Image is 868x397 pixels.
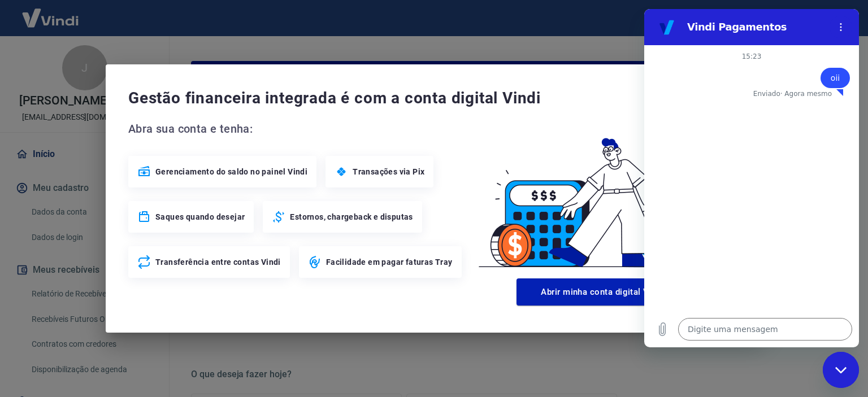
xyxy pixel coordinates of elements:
span: Facilidade em pagar faturas Tray [326,256,453,268]
span: Gerenciamento do saldo no painel Vindi [155,166,307,177]
span: Transações via Pix [353,166,424,177]
span: Transferência entre contas Vindi [155,256,281,268]
span: Saques quando desejar [155,211,245,223]
iframe: Botão para abrir a janela de mensagens, conversa em andamento [823,352,859,388]
iframe: Janela de mensagens [644,9,859,347]
span: Estornos, chargeback e disputas [290,211,413,223]
img: Good Billing [465,120,740,274]
button: Abrir minha conta digital Vindi [517,278,688,306]
span: Gestão financeira integrada é com a conta digital Vindi [128,87,716,110]
span: Abra sua conta e tenha: [128,120,465,138]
